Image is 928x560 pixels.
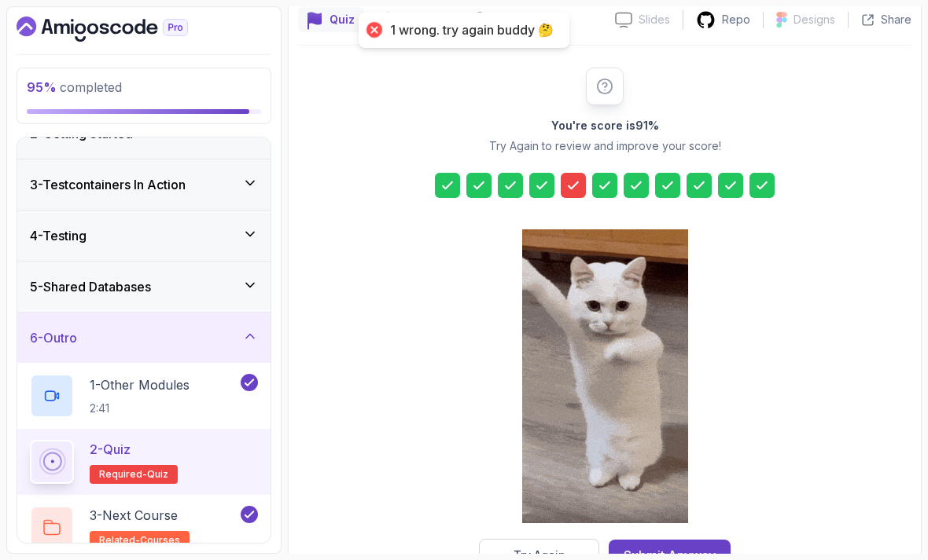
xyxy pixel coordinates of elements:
[27,79,122,95] span: completed
[99,468,147,481] span: Required-
[639,12,670,27] p: Slides
[683,10,763,30] a: Repo
[99,534,180,547] span: related-courses
[30,374,258,418] button: 1-Other Modules2:41
[881,12,911,27] p: Share
[494,12,560,27] p: Any issues?
[30,226,87,245] h3: 4 - Testing
[90,506,178,525] p: 3 - Next Course
[848,12,911,27] button: Share
[462,7,569,32] button: Feedback button
[17,313,271,363] button: 6-Outro
[17,262,271,312] button: 5-Shared Databases
[30,440,258,484] button: 2-QuizRequired-quiz
[90,375,190,394] p: 1 - Other Modules
[794,12,835,27] p: Designs
[27,79,57,95] span: 95 %
[402,12,447,27] p: Support
[17,159,271,210] button: 3-Testcontainers In Action
[30,506,258,550] button: 3-Next Courserelated-courses
[17,210,271,261] button: 4-Testing
[30,328,77,347] h3: 6 - Outro
[551,118,659,134] h2: You're score is 91 %
[370,7,456,32] button: Support button
[90,440,131,459] p: 2 - Quiz
[390,22,554,38] div: 1 wrong. try again buddy 🤔
[90,401,190,416] p: 2:41
[522,229,688,523] img: cool-cat
[722,12,750,27] p: Repo
[30,277,151,296] h3: 5 - Shared Databases
[17,16,224,42] a: Dashboard
[147,468,168,481] span: quiz
[330,12,355,27] p: Quiz
[30,175,186,194] h3: 3 - Testcontainers In Action
[298,7,364,32] button: quiz button
[489,138,721,154] p: Try Again to review and improve your score!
